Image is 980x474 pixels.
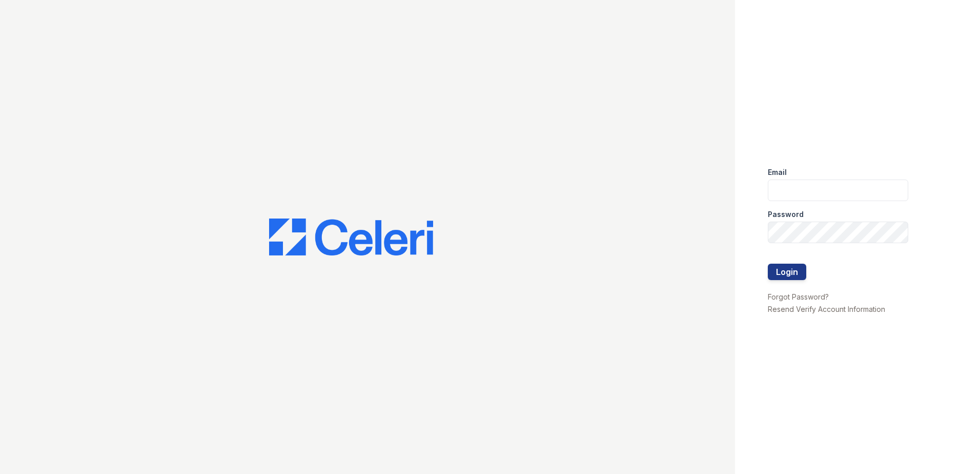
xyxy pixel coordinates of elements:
[768,305,885,313] a: Resend Verify Account Information
[768,264,806,280] button: Login
[768,292,829,301] a: Forgot Password?
[768,209,804,220] label: Password
[768,167,787,177] label: Email
[269,219,433,255] img: CE_Logo_Blue-a8612792a0a2168367f1c8372b55b34899dd931a85d93a1a3d3e32e68fde9ad4.png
